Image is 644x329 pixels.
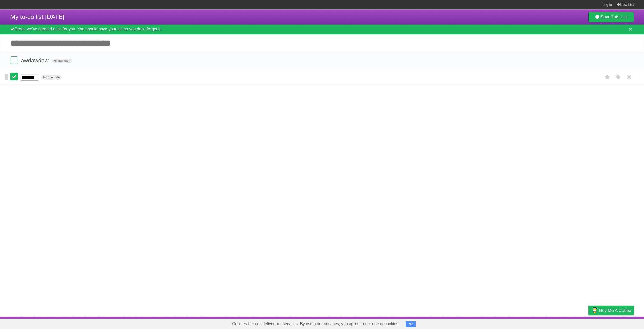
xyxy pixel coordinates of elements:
a: Terms [564,318,576,328]
button: OK [406,321,416,327]
span: My to-do list [DATE] [10,13,65,20]
b: This List [611,14,628,19]
span: Cookies help us deliver our services. By using our services, you agree to our use of cookies. [227,319,405,329]
a: Suggest a feature [602,318,634,328]
span: awdawdaw [21,57,50,64]
label: Done [10,73,18,80]
img: Buy me a coffee [591,306,598,315]
a: SaveThis List [588,12,634,22]
label: Star task [603,73,612,81]
a: Buy me a coffee [588,306,634,315]
a: Developers [537,318,558,328]
label: Done [10,56,18,64]
span: No due date [41,75,62,80]
span: No due date [51,59,72,63]
a: About [520,318,531,328]
a: Privacy [582,318,595,328]
span: Buy me a coffee [599,306,631,315]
